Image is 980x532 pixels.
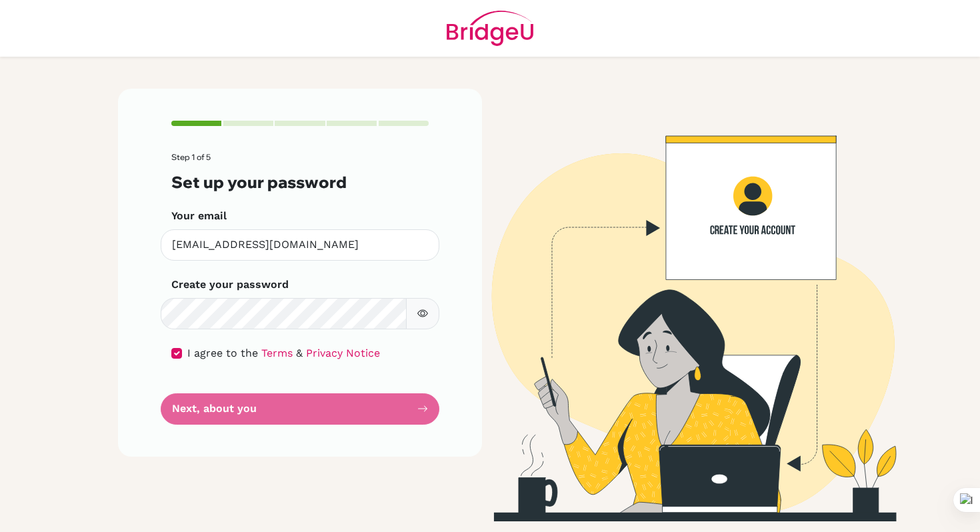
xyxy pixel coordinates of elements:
label: Create your password [171,277,289,293]
a: Privacy Notice [306,347,380,359]
span: & [296,347,303,359]
span: Step 1 of 5 [171,152,211,162]
a: Terms [261,347,293,359]
input: Insert your email* [161,229,439,261]
h3: Set up your password [171,173,429,192]
label: Your email [171,208,227,224]
span: I agree to the [187,347,258,359]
